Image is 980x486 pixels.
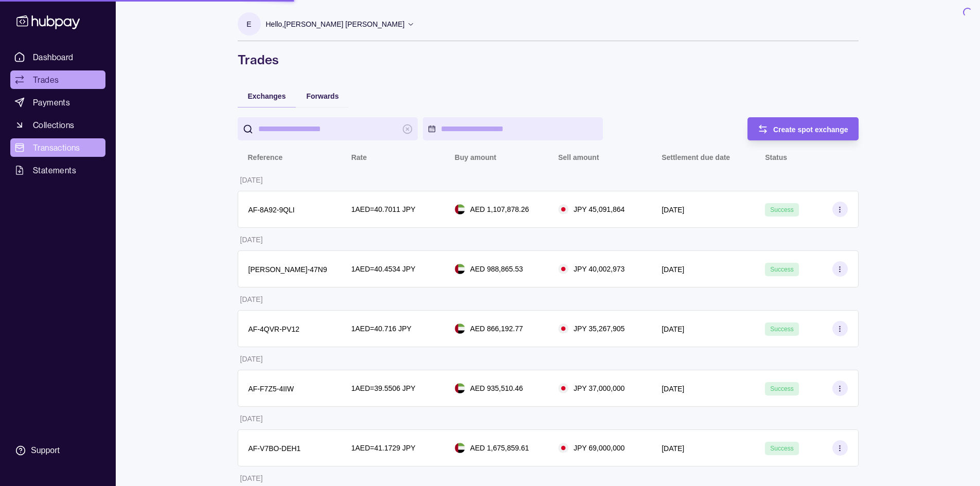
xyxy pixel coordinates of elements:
img: jp [558,264,568,274]
p: AED 988,865.53 [470,263,523,275]
span: Success [770,266,793,273]
p: [DATE] [240,176,263,184]
p: Hello, [PERSON_NAME] [PERSON_NAME] [266,19,405,30]
span: Success [770,206,793,213]
img: ae [455,264,465,274]
a: Trades [10,70,105,89]
span: Create spot exchange [773,125,848,134]
span: Success [770,326,793,333]
p: Settlement due date [662,153,730,161]
p: AF-8A92-9QLI [248,206,295,214]
img: jp [558,383,568,393]
p: 1 AED = 41.1729 JPY [351,442,416,454]
p: [PERSON_NAME]-47N9 [248,265,327,274]
img: jp [558,443,568,453]
p: 1 AED = 40.716 JPY [351,323,412,334]
p: AF-4QVR-PV12 [248,325,300,333]
p: Status [765,153,787,161]
p: [DATE] [240,415,263,423]
a: Transactions [10,138,105,157]
img: jp [558,323,568,334]
p: JPY 40,002,973 [574,263,625,275]
p: [DATE] [240,474,263,482]
p: Rate [351,153,367,161]
span: Collections [33,119,74,131]
h1: Trades [238,51,859,68]
p: [DATE] [662,265,684,274]
p: JPY 45,091,864 [574,204,625,215]
p: AED 1,675,859.61 [470,442,529,454]
span: Exchanges [248,92,286,100]
input: search [258,117,397,140]
span: Statements [33,164,76,176]
img: jp [558,204,568,214]
span: Success [770,385,793,392]
p: Reference [248,153,283,161]
img: ae [455,323,465,334]
span: Transactions [33,141,80,154]
p: [DATE] [240,355,263,363]
p: E [246,19,251,30]
span: Forwards [306,92,338,100]
p: [DATE] [240,236,263,244]
p: 1 AED = 40.7011 JPY [351,204,416,215]
a: Collections [10,116,105,134]
button: Create spot exchange [747,117,859,140]
a: Statements [10,161,105,179]
div: Support [31,445,60,456]
p: [DATE] [662,325,684,333]
p: AED 866,192.77 [470,323,523,334]
p: [DATE] [662,444,684,453]
p: Buy amount [455,153,496,161]
p: [DATE] [662,385,684,393]
p: AF-V7BO-DEH1 [248,444,301,453]
span: Dashboard [33,51,74,63]
p: AED 935,510.46 [470,383,523,394]
p: 1 AED = 39.5506 JPY [351,383,416,394]
span: Trades [33,74,59,86]
a: Support [10,440,105,461]
span: Success [770,445,793,452]
span: Payments [33,96,70,109]
img: ae [455,383,465,393]
p: [DATE] [240,295,263,303]
p: [DATE] [662,206,684,214]
p: AF-F7Z5-4IIW [248,385,294,393]
p: 1 AED = 40.4534 JPY [351,263,416,275]
img: ae [455,443,465,453]
a: Dashboard [10,48,105,66]
p: JPY 69,000,000 [574,442,625,454]
a: Payments [10,93,105,112]
p: JPY 35,267,905 [574,323,625,334]
p: JPY 37,000,000 [574,383,625,394]
img: ae [455,204,465,214]
p: AED 1,107,878.26 [470,204,529,215]
p: Sell amount [558,153,599,161]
